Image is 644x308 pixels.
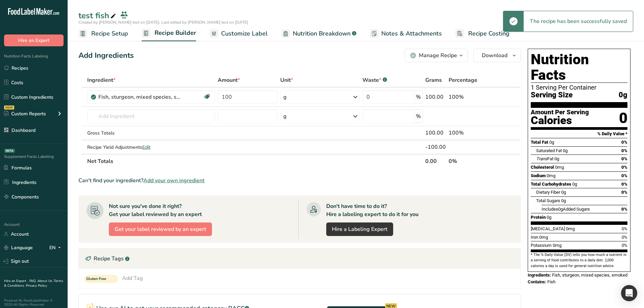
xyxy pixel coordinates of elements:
div: -100.00 [425,143,446,151]
a: Privacy Policy [26,283,47,288]
span: Download [482,51,507,60]
div: Recipe Tags [79,248,521,269]
span: 0% [622,243,627,248]
span: Total Carbohydrates [531,182,571,187]
a: Recipe Costing [455,26,509,41]
div: 100% [449,129,489,137]
a: Nutrition Breakdown [281,26,356,41]
span: Edit [142,144,150,150]
span: 0% [621,140,627,145]
div: test fish [78,9,117,22]
span: 0g [563,148,568,153]
div: 1 Serving Per Container [531,84,627,91]
span: 0g [572,182,577,187]
a: About Us . [38,279,54,283]
span: Potassium [531,243,552,248]
span: Amount [218,76,240,84]
span: 0% [621,148,627,153]
span: Notes & Attachments [381,29,442,38]
span: 0mg [566,226,575,231]
span: Ingredient [87,76,116,84]
a: Language [4,242,33,254]
div: g [283,112,287,120]
input: Add Ingredient [87,110,215,123]
span: 0mg [547,173,555,178]
span: 0g [549,140,554,145]
a: Customize Label [210,26,268,41]
span: 0g [547,215,551,220]
div: Amount Per Serving [531,109,589,116]
a: Recipe Setup [78,26,128,41]
button: Get your label reviewed by an expert [109,222,212,236]
a: Notes & Attachments [370,26,442,41]
section: * The % Daily Value (DV) tells you how much a nutrient in a serving of food contributes to a dail... [531,252,627,269]
div: Custom Reports [4,110,46,117]
div: Not sure you've done it right? Get your label reviewed by an expert [109,202,202,218]
h1: Nutrition Facts [531,52,627,83]
span: Unit [280,76,293,84]
div: 100.00 [425,93,446,101]
div: EN [49,244,64,252]
span: 0% [621,182,627,187]
div: Gross Totals [87,129,215,137]
button: Manage Recipe [405,49,468,62]
span: Protein [531,215,546,220]
span: 0% [621,173,627,178]
span: 0mg [555,165,564,170]
div: 0 [619,109,627,127]
a: Terms & Conditions . [4,279,63,288]
button: Hire an Expert [4,34,64,46]
span: 0g [561,198,566,203]
section: % Daily Value * [531,130,627,138]
span: 0mg [553,243,562,248]
th: 0.00 [424,154,447,168]
span: 0g [558,207,563,212]
span: 0g [561,190,566,195]
span: 0g [554,156,559,161]
a: Recipe Builder [142,25,196,42]
i: Trans [536,156,547,161]
span: Customize Label [221,29,268,38]
a: FAQ . [29,279,38,283]
span: [MEDICAL_DATA] [531,226,565,231]
span: Recipe Setup [91,29,128,38]
span: Includes Added Sugars [542,207,590,212]
span: Recipe Builder [154,28,196,38]
div: g [283,93,287,101]
span: Dietary Fiber [536,190,560,195]
span: Contains: [528,279,546,284]
div: Add Ingredients [78,50,134,61]
div: Manage Recipe [419,51,457,60]
div: Waste [362,76,387,84]
span: 0% [621,156,627,161]
span: Saturated Fat [536,148,562,153]
span: 0% [621,207,627,212]
div: Calories [531,116,589,125]
span: Add your own ingredient [143,176,205,185]
span: Fish [547,279,555,284]
th: Net Totals [86,154,424,168]
span: 0% [621,165,627,170]
span: 0mg [539,235,548,240]
span: Nutrition Breakdown [293,29,351,38]
span: Fat [536,156,553,161]
a: Hire an Expert . [4,279,28,283]
span: Grams [425,76,442,84]
span: 0% [622,235,627,240]
span: Serving Size [531,91,573,99]
div: Fish, sturgeon, mixed species, smoked [98,93,183,101]
span: Cholesterol [531,165,554,170]
span: 0% [621,190,627,195]
span: 0% [622,226,627,231]
div: 100.00 [425,129,446,137]
div: Powered By FoodLabelMaker © 2025 All Rights Reserved [4,299,64,307]
span: Percentage [449,76,477,84]
th: 0% [447,154,490,168]
span: Iron [531,235,538,240]
div: Don't have time to do it? Hire a labeling expert to do it for you [326,202,419,218]
span: 0g [619,91,627,99]
div: Recipe Yield Adjustments [87,144,215,151]
span: Total Fat [531,140,548,145]
div: BETA [4,149,15,153]
span: Ingredients: [528,273,551,278]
